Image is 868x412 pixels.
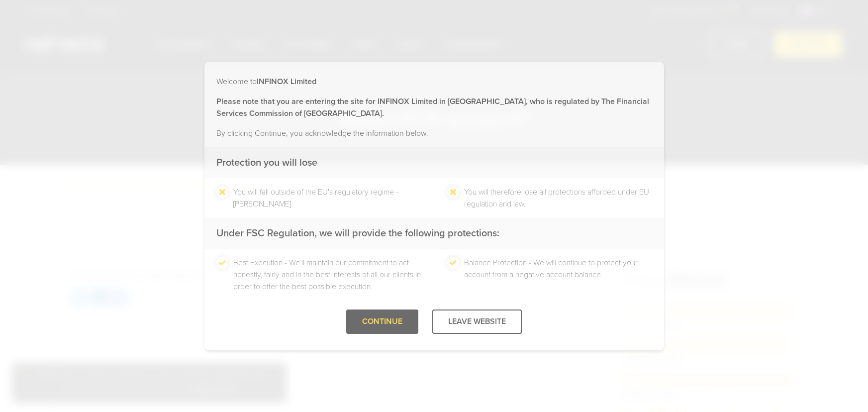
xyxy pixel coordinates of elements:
li: You will fall outside of the EU's regulatory regime - [PERSON_NAME]. [233,186,421,210]
div: LEAVE WEBSITE [432,309,522,334]
li: Best Execution - We’ll maintain our commitment to act honestly, fairly and in the best interests ... [233,257,421,293]
p: Welcome to [216,76,652,88]
strong: Under FSC Regulation, we will provide the following protections: [216,227,499,239]
strong: INFINOX Limited [257,77,316,87]
p: By clicking Continue, you acknowledge the information below. [216,127,652,139]
div: CONTINUE [346,309,418,334]
li: You will therefore lose all protections afforded under EU regulation and law. [464,186,652,210]
strong: Protection you will lose [216,157,317,169]
strong: Please note that you are entering the site for INFINOX Limited in [GEOGRAPHIC_DATA], who is regul... [216,97,649,118]
li: Balance Protection - We will continue to protect your account from a negative account balance. [464,257,652,293]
